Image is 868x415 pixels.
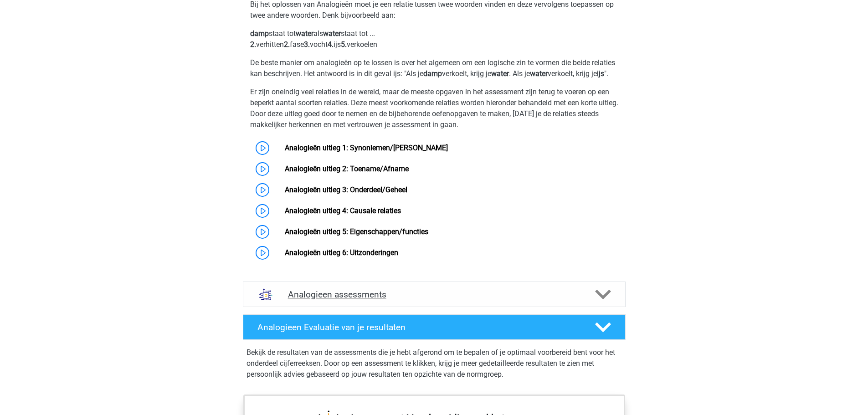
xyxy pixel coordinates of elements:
[530,69,548,78] b: water
[247,347,622,380] p: Bekijk de resultaten van de assessments die je hebt afgerond om te bepalen of je optimaal voorber...
[423,69,442,78] b: damp
[285,227,428,236] a: Analogieën uitleg 5: Eigenschappen/functies
[284,40,290,49] b: 2.
[288,289,580,300] h4: Analogieen assessments
[285,206,401,215] a: Analogieën uitleg 4: Causale relaties
[239,282,629,307] a: assessments Analogieen assessments
[250,29,269,38] b: damp
[597,69,604,78] b: ijs
[341,40,347,49] b: 5.
[491,69,509,78] b: water
[239,314,629,340] a: Analogieen Evaluatie van je resultaten
[285,164,409,173] a: Analogieën uitleg 2: Toename/Afname
[304,40,310,49] b: 3.
[296,29,313,38] b: water
[285,143,448,152] a: Analogieën uitleg 1: Synoniemen/[PERSON_NAME]
[285,185,407,194] a: Analogieën uitleg 3: Onderdeel/Geheel
[323,29,341,38] b: water
[328,40,334,49] b: 4.
[257,322,580,333] h4: Analogieen Evaluatie van je resultaten
[250,28,618,50] p: staat tot als staat tot ... verhitten fase vocht ijs verkoelen
[250,87,618,130] p: Er zijn oneindig veel relaties in de wereld, maar de meeste opgaven in het assessment zijn terug ...
[250,57,618,79] p: De beste manier om analogieën op te lossen is over het algemeen om een logische zin te vormen die...
[250,40,256,49] b: 2.
[285,248,398,257] a: Analogieën uitleg 6: Uitzonderingen
[254,283,277,306] img: analogieen assessments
